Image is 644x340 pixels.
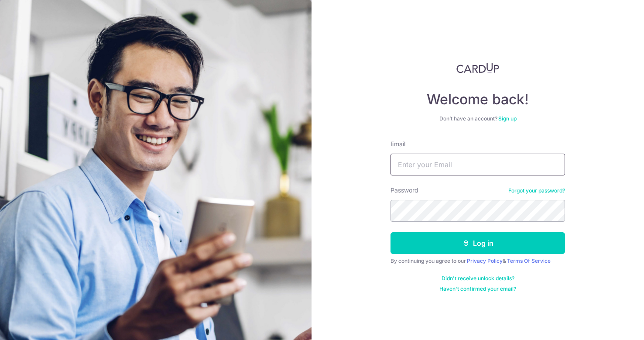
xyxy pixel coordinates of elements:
[391,140,405,148] label: Email
[467,258,503,264] a: Privacy Policy
[391,115,565,122] div: Don’t have an account?
[391,258,565,264] div: By continuing you agree to our &
[456,63,499,73] img: CardUp Logo
[498,115,517,122] a: Sign up
[507,258,551,264] a: Terms Of Service
[442,275,514,282] a: Didn't receive unlock details?
[508,187,565,194] a: Forgot your password?
[391,232,565,254] button: Log in
[439,285,516,292] a: Haven't confirmed your email?
[391,154,565,175] input: Enter your Email
[391,186,418,195] label: Password
[391,91,565,108] h4: Welcome back!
